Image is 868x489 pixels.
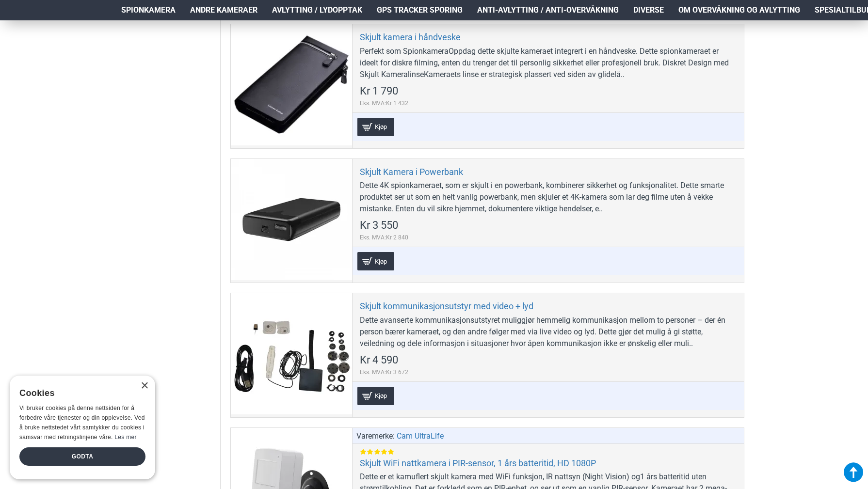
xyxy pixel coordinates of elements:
a: Cam UltraLife [397,430,444,442]
a: Skjult kommunikasjonsutstyr med video + lyd [360,300,533,312]
span: Kjøp [372,258,389,265]
a: Skjult kamera i håndveske Skjult kamera i håndveske [231,24,352,145]
a: Les mer, opens a new window [114,434,136,441]
div: Dette avanserte kommunikasjonsutstyret muliggjør hemmelig kommunikasjon mellom to personer – der ... [360,315,737,349]
a: Skjult kommunikasjonsutstyr med video + lyd Skjult kommunikasjonsutstyr med video + lyd [231,293,352,414]
span: Eks. MVA:Kr 2 840 [360,233,408,242]
span: Kjøp [372,393,389,399]
span: Kr 4 590 [360,355,398,365]
span: Eks. MVA:Kr 1 432 [360,99,408,108]
a: Skjult Kamera i Powerbank Skjult Kamera i Powerbank [231,159,352,280]
span: Kjøp [372,124,389,130]
span: Om overvåkning og avlytting [678,4,800,16]
span: Kr 3 550 [360,220,398,231]
span: Vi bruker cookies på denne nettsiden for å forbedre våre tjenester og din opplevelse. Ved å bruke... [19,405,145,440]
span: GPS Tracker Sporing [377,4,463,16]
span: Varemerke: [356,430,395,442]
a: Skjult Kamera i Powerbank [360,166,463,177]
span: Avlytting / Lydopptak [272,4,362,16]
div: Cookies [19,383,139,404]
div: Godta [19,447,145,466]
span: Eks. MVA:Kr 3 672 [360,368,408,377]
span: Diverse [633,4,664,16]
span: Spionkamera [121,4,176,16]
span: Kr 1 790 [360,86,398,96]
span: Andre kameraer [190,4,257,16]
a: Skjult WiFi nattkamera i PIR-sensor, 1 års batteritid, HD 1080P [360,457,596,469]
a: Skjult kamera i håndveske [360,32,461,43]
div: Perfekt som SpionkameraOppdag dette skjulte kameraet integrert i en håndveske. Dette spionkamerae... [360,46,737,80]
div: Close [141,382,148,390]
div: Dette 4K spionkameraet, som er skjult i en powerbank, kombinerer sikkerhet og funksjonalitet. Det... [360,180,737,215]
span: Anti-avlytting / Anti-overvåkning [477,4,619,16]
